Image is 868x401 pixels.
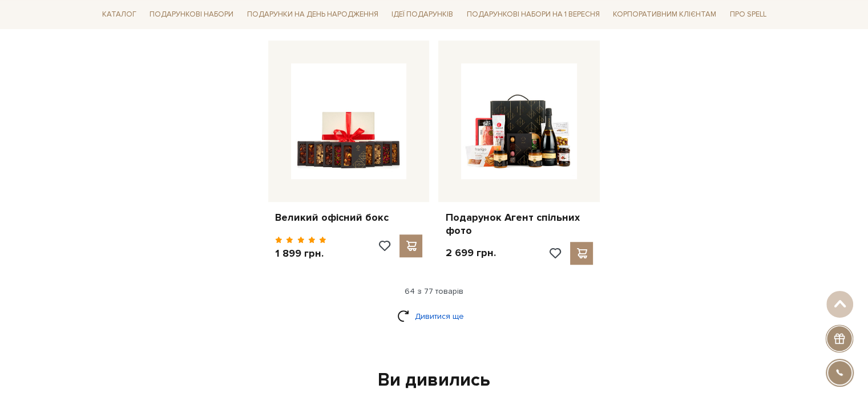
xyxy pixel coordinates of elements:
a: Дивитися ще [397,306,471,326]
a: Подарункові набори на 1 Вересня [462,5,604,24]
div: Ви дивились [104,368,764,392]
a: Каталог [98,6,141,23]
a: Подарунок Агент спільних фото [445,211,593,238]
div: 64 з 77 товарів [93,286,776,297]
a: Великий офісний бокс [275,211,423,224]
p: 2 699 грн. [445,246,495,260]
a: Про Spell [725,6,771,23]
p: 1 899 грн. [275,247,327,260]
a: Ідеї подарунків [387,6,458,23]
a: Подарунки на День народження [243,6,383,23]
a: Корпоративним клієнтам [608,5,721,24]
a: Подарункові набори [145,6,238,23]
